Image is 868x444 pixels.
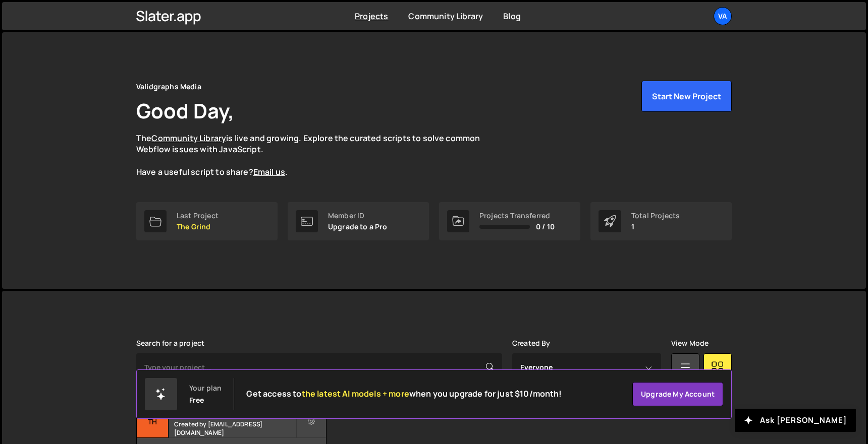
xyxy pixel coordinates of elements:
[631,212,680,220] div: Total Projects
[479,212,555,220] div: Projects Transferred
[735,409,856,432] button: Ask [PERSON_NAME]
[328,223,388,231] p: Upgrade to a Pro
[503,11,521,22] a: Blog
[189,384,222,392] div: Your plan
[189,396,204,404] div: Free
[408,11,483,22] a: Community Library
[177,212,219,220] div: Last Project
[137,406,169,438] div: Th
[136,81,201,93] div: Validgraphs Media
[632,382,723,406] a: Upgrade my account
[177,223,219,231] p: The Grind
[355,11,388,22] a: Projects
[136,339,204,347] label: Search for a project
[136,202,278,240] a: Last Project The Grind
[253,166,285,177] a: Email us
[174,420,296,437] small: Created by [EMAIL_ADDRESS][DOMAIN_NAME]
[328,212,388,220] div: Member ID
[631,223,680,231] p: 1
[246,389,562,399] h2: Get access to when you upgrade for just $10/month!
[151,133,226,144] a: Community Library
[136,133,500,178] p: The is live and growing. Explore the curated scripts to solve common Webflow issues with JavaScri...
[714,7,732,25] a: Va
[136,97,234,124] h1: Good Day,
[671,339,709,347] label: View Mode
[536,223,555,231] span: 0 / 10
[302,388,409,399] span: the latest AI models + more
[136,353,502,382] input: Type your project...
[641,81,732,112] button: Start New Project
[512,339,551,347] label: Created By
